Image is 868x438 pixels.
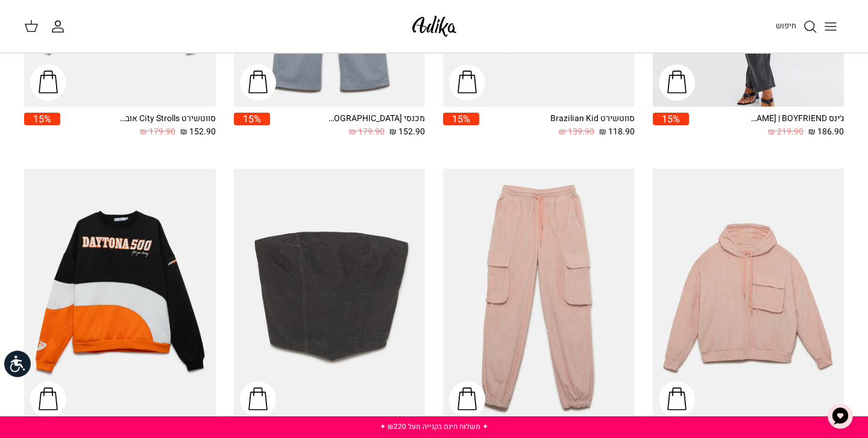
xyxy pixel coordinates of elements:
[443,113,479,125] span: 15%
[559,125,594,139] span: 139.90 ₪
[234,113,270,125] span: 15%
[776,19,817,34] a: חיפוש
[270,113,426,139] a: מכנסי [GEOGRAPHIC_DATA] 152.90 ₪ 179.90 ₪
[538,113,635,125] div: סווטשירט Brazilian Kid
[776,20,796,31] span: חיפוש
[60,113,216,139] a: סווטשירט City Strolls אוברסייז 152.90 ₪ 179.90 ₪
[689,113,844,139] a: ג׳ינס All Or Nothing [PERSON_NAME] | BOYFRIEND 186.90 ₪ 219.90 ₪
[380,421,488,432] a: ✦ משלוח חינם בקנייה מעל ₪220 ✦
[479,113,635,139] a: סווטשירט Brazilian Kid 118.90 ₪ 139.90 ₪
[409,12,460,40] img: Adika IL
[599,125,635,139] span: 118.90 ₪
[329,113,425,125] div: מכנסי [GEOGRAPHIC_DATA]
[180,125,216,139] span: 152.90 ₪
[24,113,60,139] a: 15%
[349,125,385,139] span: 179.90 ₪
[234,169,426,424] a: טופ סטרפלס Nostalgic Feels קורדרוי
[808,125,844,139] span: 186.90 ₪
[24,169,216,424] a: סווטשירט Winning Race אוברסייז
[653,113,689,125] span: 15%
[234,113,270,139] a: 15%
[389,125,425,139] span: 152.90 ₪
[747,113,844,125] div: ג׳ינס All Or Nothing [PERSON_NAME] | BOYFRIEND
[51,19,70,34] a: החשבון שלי
[443,169,635,424] a: מכנסי טרנינג Walking On Marshmallow
[822,398,858,434] button: צ'אט
[140,125,175,139] span: 179.90 ₪
[768,125,804,139] span: 219.90 ₪
[443,113,479,139] a: 15%
[653,113,689,139] a: 15%
[24,113,60,125] span: 15%
[653,169,844,424] a: סווטשירט Walking On Marshmallow
[817,13,844,40] button: Toggle menu
[119,113,216,125] div: סווטשירט City Strolls אוברסייז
